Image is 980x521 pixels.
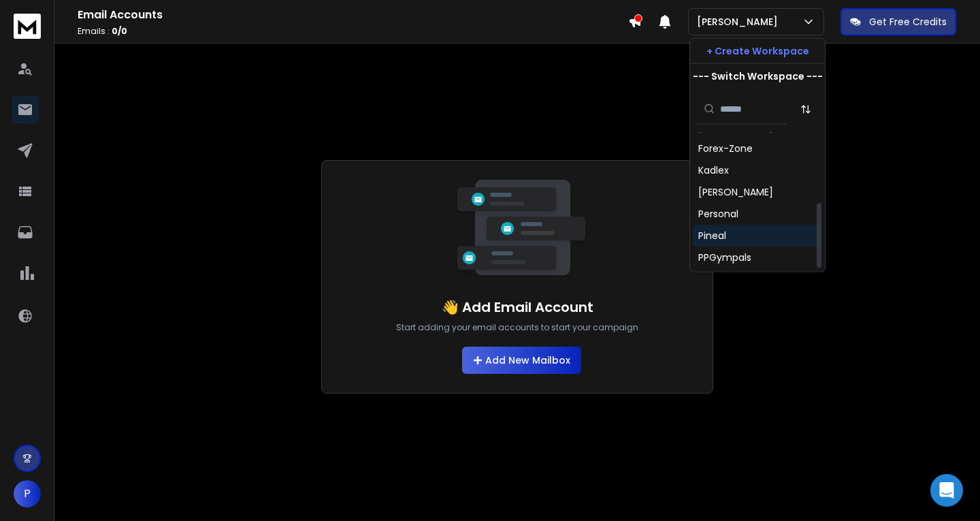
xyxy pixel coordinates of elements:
div: [PERSON_NAME] [698,186,773,200]
p: Get Free Credits [869,15,947,29]
button: Sort by Sort A-Z [792,95,819,123]
div: PPGympals [698,251,751,265]
button: Add New Mailbox [462,347,581,374]
button: Get Free Credits [840,8,956,35]
div: Personal [698,208,738,221]
div: Pineal [698,230,726,243]
p: Start adding your email accounts to start your campaign [396,322,638,333]
button: P [14,480,41,507]
p: + Create Workspace [706,44,809,58]
div: Forex-Zone [698,142,753,156]
img: logo [14,14,41,39]
p: Emails : [78,26,628,37]
div: Open Intercom Messenger [930,474,963,507]
p: --- Switch Workspace --- [693,69,823,83]
span: 0 / 0 [112,25,127,37]
h1: Email Accounts [78,7,628,23]
button: + Create Workspace [690,39,825,63]
h1: 👋 Add Email Account [442,298,593,317]
p: [PERSON_NAME] [697,15,783,29]
div: Kadlex [698,164,729,178]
